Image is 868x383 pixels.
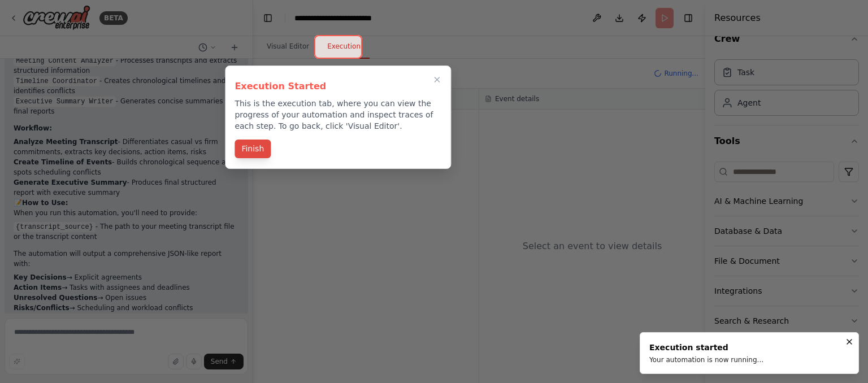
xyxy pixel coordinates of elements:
[235,80,441,93] h3: Execution Started
[235,140,271,158] button: Finish
[430,73,444,86] button: Close walkthrough
[649,342,763,353] div: Execution started
[649,355,763,364] div: Your automation is now running...
[235,98,441,132] p: This is the execution tab, where you can view the progress of your automation and inspect traces ...
[260,10,276,26] button: Hide left sidebar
